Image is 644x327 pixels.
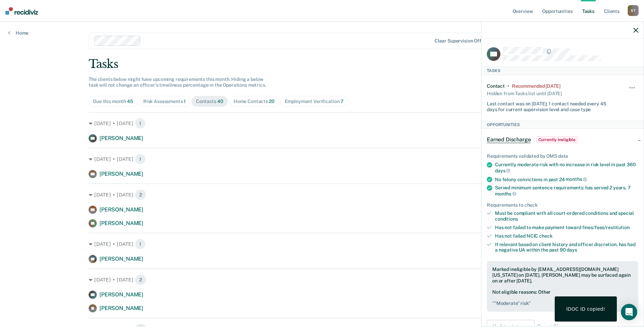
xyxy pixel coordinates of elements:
[341,99,344,104] span: 7
[89,274,555,285] div: [DATE] • [DATE]
[89,57,555,71] div: Tasks
[99,171,143,177] span: [PERSON_NAME]
[269,99,275,104] span: 20
[628,5,639,16] div: B T
[135,189,146,200] span: 2
[621,304,637,320] div: Open Intercom Messenger
[196,99,223,104] div: Contacts
[566,306,605,312] div: IDOC ID copied!
[495,225,638,230] div: Has not failed to make payment toward
[5,7,38,15] img: Recidiviz
[99,305,143,311] span: [PERSON_NAME]
[495,168,510,173] span: days
[143,99,186,104] div: Risk Assessments
[99,291,143,298] span: [PERSON_NAME]
[492,266,633,283] div: Marked ineligible by [EMAIL_ADDRESS][DOMAIN_NAME][US_STATE] on [DATE]. [PERSON_NAME] may be surfa...
[567,247,577,253] span: days
[99,220,143,226] span: [PERSON_NAME]
[184,99,186,104] span: 1
[135,239,146,249] span: 1
[487,89,562,98] div: Hidden from Tasks list until [DATE]
[495,191,516,196] span: months
[99,206,143,213] span: [PERSON_NAME]
[135,118,146,129] span: 1
[89,118,555,129] div: [DATE] • [DATE]
[492,289,633,306] div: Not eligible reasons: Other
[495,210,638,222] div: Must be compliant with all court-ordered conditions and special
[495,233,638,239] div: Has not failed NCIC
[495,185,638,196] div: Served minimum sentence requirements: has served 2 years, 7
[93,99,133,104] div: Due this month
[487,136,531,143] span: Earned Discharge
[582,225,630,230] span: fines/fees/restitution
[495,162,638,173] div: Currently moderate risk with no increase in risk level in past 360
[487,83,505,89] div: Contact
[127,99,133,104] span: 45
[495,176,638,183] div: No felony convictions in past 24
[89,189,555,200] div: [DATE] • [DATE]
[99,135,143,141] span: [PERSON_NAME]
[512,83,560,89] div: Recommended 4 days ago
[89,76,266,88] span: The clients below might have upcoming requirements this month. Hiding a below task will not chang...
[234,99,275,104] div: Home Contacts
[435,38,492,44] div: Clear supervision officers
[481,121,644,129] div: Opportunities
[492,300,633,306] pre: " "Moderate" risk "
[135,154,146,165] span: 1
[217,99,223,104] span: 40
[487,153,638,159] div: Requirements validated by OMS data
[89,239,555,249] div: [DATE] • [DATE]
[508,83,509,89] div: •
[285,99,344,104] div: Employment Verification
[481,129,644,151] div: Earned DischargeCurrently ineligible
[481,67,644,75] div: Tasks
[495,216,518,222] span: conditions
[135,274,146,285] span: 2
[495,242,638,253] div: If relevant based on client history and officer discretion, has had a negative UA within the past 90
[566,176,587,182] span: months
[539,233,552,239] span: check
[8,30,29,36] a: Home
[536,136,578,143] span: Currently ineligible
[99,256,143,262] span: [PERSON_NAME]
[89,154,555,165] div: [DATE] • [DATE]
[487,98,613,113] div: Last contact was on [DATE]; 1 contact needed every 45 days for current supervision level and case...
[487,202,638,208] div: Requirements to check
